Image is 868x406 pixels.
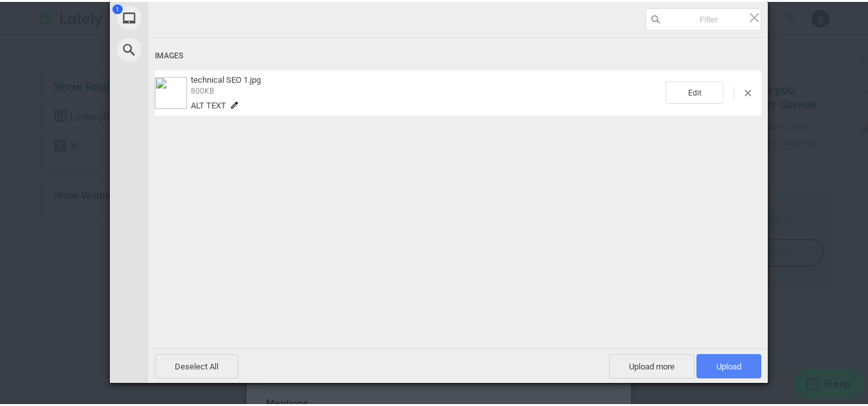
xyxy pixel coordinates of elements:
span: Upload [716,360,741,369]
span: Upload [696,352,761,376]
span: technical SEO 1.jpg [191,73,261,83]
span: Upload more [609,352,695,376]
span: Click here or hit ESC to close picker [747,8,761,22]
span: 1 [112,3,123,12]
span: Help [29,9,55,21]
span: Alt text [191,99,226,108]
div: technical SEO 1.jpg [187,73,666,108]
span: 800KB [191,85,214,94]
span: Deselect All [155,352,238,376]
span: Edit [666,80,723,102]
input: Filter [646,6,761,29]
div: Web Search [110,32,264,64]
img: 99fbe338-dfbe-43a6-a278-aa7609143768 [155,75,187,107]
div: Images [155,42,761,66]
